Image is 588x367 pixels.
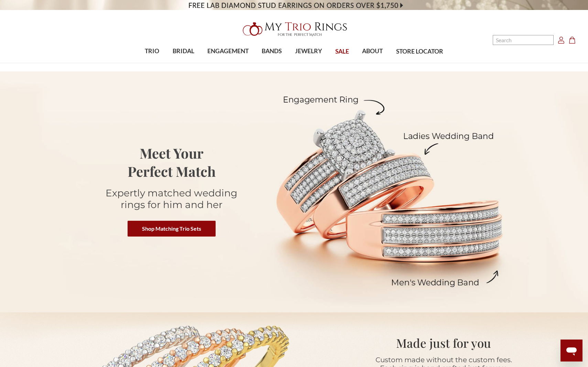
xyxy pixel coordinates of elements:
span: ENGAGEMENT [207,47,249,56]
button: submenu toggle [305,62,312,63]
input: Search and use arrows or TAB to navigate results [493,35,554,45]
svg: cart.cart_preview [569,37,576,44]
img: My Trio Rings [239,18,349,40]
button: submenu toggle [225,62,231,63]
span: SALE [335,47,349,56]
span: ABOUT [362,47,383,56]
a: Shop Matching Trio Sets [128,221,216,237]
a: BRIDAL [166,40,200,62]
a: ABOUT [356,40,389,62]
a: My Trio Rings [171,18,417,40]
svg: Account [558,37,565,44]
a: Cart with 0 items [569,36,580,44]
span: JEWELRY [295,47,322,56]
iframe: Button to launch messaging window [560,340,582,362]
span: BANDS [262,47,282,56]
a: STORE LOCATOR [390,41,450,63]
span: STORE LOCATOR [396,47,443,56]
button: submenu toggle [180,62,187,63]
a: BANDS [255,40,288,62]
h1: Made just for you [328,334,559,352]
a: JEWELRY [288,40,329,62]
span: BRIDAL [173,47,194,56]
button: submenu toggle [149,62,155,63]
span: TRIO [145,47,159,56]
a: TRIO [138,40,166,62]
button: submenu toggle [268,62,275,63]
a: Account [558,36,565,44]
a: ENGAGEMENT [201,40,255,62]
a: SALE [329,41,356,63]
button: submenu toggle [369,62,376,63]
